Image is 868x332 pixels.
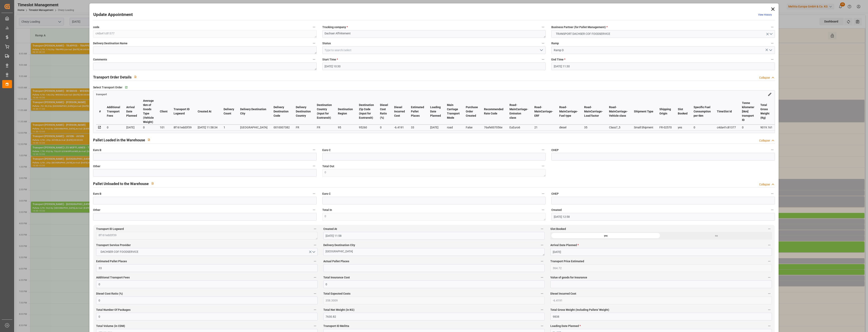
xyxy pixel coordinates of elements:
[322,46,546,54] input: Type to search/select
[198,125,218,130] div: [DATE] 11:58:34
[506,98,531,125] th: Road-MainCarriage-Emission class
[312,242,318,248] button: Transport Service Provider
[99,250,140,254] span: DACHSER COF FOODSERVICE
[757,98,776,125] th: Total Gross Weight (Kg)
[132,73,139,81] button: View description
[540,57,546,62] button: Start Time *
[606,98,631,125] th: Road-MainCarriage-Vehicle class
[312,259,318,264] button: Estimated Pallet Places
[691,98,714,125] th: Specific Fuel Consumption per tkm
[322,25,348,29] span: Trucking company
[93,30,316,38] textarea: c4da41c81377
[157,98,171,125] th: Client
[93,192,101,196] span: Euro B
[323,292,350,296] span: Total Expected Costs
[539,259,545,264] button: Actual Pallet Places
[96,93,107,96] span: transport
[356,98,377,125] th: Destination Zip Code (input for Ecotransit)
[93,148,101,152] span: Euro B
[311,207,317,213] button: Other
[609,125,628,130] div: Class7_5
[581,98,606,125] th: Road-MainCarriage-Load factor
[759,182,770,187] div: Collapse
[550,232,661,240] div: yes
[767,47,773,53] button: open menu
[540,207,546,213] button: Total In
[539,226,545,232] button: Created At
[430,125,441,130] div: [DATE]
[447,125,460,130] div: road
[312,275,318,280] button: Additional Transport Fees
[96,98,104,125] th: #
[770,191,775,196] button: CHEP
[96,275,130,280] span: Additional Transport Fees
[323,248,545,256] textarea: [GEOGRAPHIC_DATA]
[314,98,335,125] th: Destination Country (input for Ecotransit)
[96,248,317,256] button: open menu
[463,98,481,125] th: Purchase Order Created
[540,163,546,169] button: Total Out
[312,323,318,329] button: Total Volume (in CDM)
[377,98,391,125] th: Diesel Cost Ratio (%)
[323,243,355,247] span: Delivery Destination City
[323,227,337,231] span: Created At
[556,98,581,125] th: Road-MainCarriage-Fuel type
[96,292,123,296] span: Diesel Cost Ratio (%)
[408,98,427,125] th: Estimated Pallet Places
[274,125,290,130] div: 0010007382
[550,308,609,312] span: Total Gross Weight (Including Pallets' Weight)
[739,98,757,125] th: Tonne kilometer [tkm] transport ID
[311,191,317,196] button: Euro B
[293,98,314,125] th: Delivery Destination Country
[767,226,772,232] button: Slot Booked
[550,227,566,231] span: Slot Booked
[540,24,546,30] button: Trucking company *
[322,62,546,70] input: DD-MM-YYYY HH:MM
[509,125,528,130] div: EuEuro6
[322,169,546,177] textarea: 0
[584,125,603,130] div: 35
[359,125,374,130] div: 95260
[104,98,123,125] th: Additional Transport Fees
[551,30,775,38] button: open menu
[311,41,317,46] button: Delivery Destination Name
[767,275,772,280] button: Value of goods for Insurance
[427,98,444,125] th: Loading Date Planned
[550,275,587,280] span: Value of goods for Insurance
[317,125,332,130] div: FR
[656,98,675,125] th: Shipping Origin
[770,41,775,46] button: Ramp
[323,259,349,263] span: Actual Pallet Places
[538,47,544,53] button: open menu
[322,213,546,221] textarea: 0
[311,24,317,30] button: code
[107,125,120,130] div: 0
[96,324,125,328] span: Total Volume (in CDM)
[323,324,349,328] span: Transport ID Melitta
[631,98,656,125] th: Shipment Type
[322,41,331,45] span: Status
[237,98,271,125] th: Delivery Destination City
[322,148,331,152] span: Euro C
[742,125,754,130] div: 0
[322,208,332,212] span: Total In
[539,275,545,280] button: Total Insurance Cost
[195,98,221,125] th: Created At
[311,57,317,62] button: Comments
[551,213,775,221] input: DD-MM-YYYY HH:MM
[759,76,770,80] div: Collapse
[96,92,107,96] a: transport
[551,62,775,70] input: DD-MM-YYYY HH:MM
[551,192,559,196] span: CHEP
[311,163,317,169] button: Other
[770,24,775,30] button: Business Partner (for Pallet Management) *
[767,242,772,248] button: Arrival Date Planned *
[93,74,132,80] h2: Transport Order Details
[551,25,608,29] span: Business Partner (for Pallet Management)
[675,98,691,125] th: Slot Booked
[759,139,770,143] div: Collapse
[770,57,775,62] button: End Time *
[224,125,234,130] div: 1
[380,125,388,130] div: 0
[551,208,562,212] span: Created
